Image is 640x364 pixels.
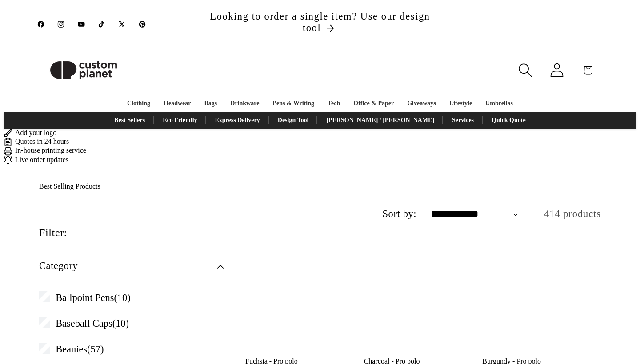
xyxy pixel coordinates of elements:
a: Looking to order a single item? Use our design tool [208,4,432,45]
a: Services [448,115,478,126]
span: (10) [56,318,129,329]
span: Category [39,260,78,271]
a: Office & Paper [353,98,394,109]
a: Clothing [127,98,150,109]
a: Headwear [164,98,191,109]
span: Baseball Caps [56,318,112,329]
h1: Best Selling Products [39,182,601,190]
a: Quick Quote [487,115,530,126]
summary: Category (0 selected) [39,249,224,282]
a: Bags [204,98,217,109]
img: Order Updates Icon [4,138,12,146]
div: In-house printing service [4,146,636,155]
a: Pens & Writing [272,98,314,109]
a: Lifestyle [449,98,472,109]
a: Umbrellas [485,98,513,109]
img: In-house printing [4,147,12,156]
div: Quotes in 24 hours [4,138,636,146]
span: Beanies [56,344,87,355]
div: Live order updates [4,156,636,165]
a: Express Delivery [211,115,264,126]
a: Custom Planet [34,45,133,95]
label: Sort by: [383,208,417,219]
a: Drinkware [230,98,259,109]
img: Order updates [4,156,12,165]
h2: Filter: [39,227,67,239]
span: 414 products [544,208,601,219]
img: Custom Planet [39,50,128,90]
img: Brush Icon [4,129,12,138]
div: Announcement [208,4,432,45]
a: Design Tool [273,115,313,126]
a: Tech [328,98,340,109]
a: Best Sellers [110,115,149,126]
a: Giveaways [407,98,436,109]
summary: Search [510,55,541,86]
span: (10) [56,292,131,304]
span: (57) [56,344,104,355]
a: Eco Friendly [158,115,201,126]
div: Add your logo [4,129,636,138]
span: Looking to order a single item? Use our design tool [210,11,430,33]
span: Ballpoint Pens [56,292,114,303]
a: [PERSON_NAME] / [PERSON_NAME] [322,115,439,126]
